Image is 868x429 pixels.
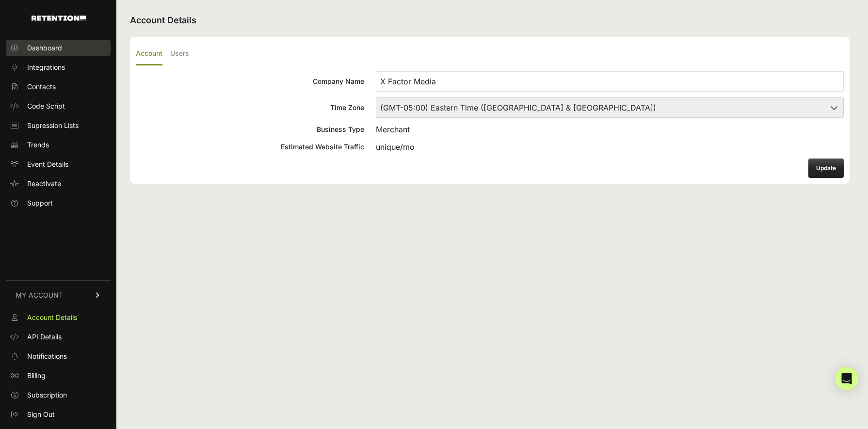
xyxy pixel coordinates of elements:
[136,103,364,112] div: Time Zone
[376,141,844,153] div: unique/mo
[6,329,111,345] a: API Details
[27,179,61,189] span: Reactivate
[27,140,49,150] span: Trends
[32,16,86,21] img: Retention.com
[808,159,844,178] button: Update
[6,368,111,383] a: Billing
[6,79,111,95] a: Contacts
[27,332,62,342] span: API Details
[27,313,77,322] span: Account Details
[16,290,63,300] span: MY ACCOUNT
[130,14,850,27] h2: Account Details
[6,387,111,403] a: Subscription
[6,407,111,422] a: Sign Out
[376,124,844,135] div: Merchant
[6,349,111,364] a: Notifications
[6,157,111,172] a: Event Details
[6,60,111,75] a: Integrations
[6,40,111,56] a: Dashboard
[27,63,65,72] span: Integrations
[27,371,46,381] span: Billing
[27,198,53,208] span: Support
[136,77,364,86] div: Company Name
[835,367,858,390] div: Open Intercom Messenger
[27,390,67,400] span: Subscription
[6,280,111,310] a: MY ACCOUNT
[376,97,844,118] select: Time Zone
[27,351,67,361] span: Notifications
[27,82,56,92] span: Contacts
[6,310,111,325] a: Account Details
[136,142,364,152] div: Estimated Website Traffic
[6,137,111,153] a: Trends
[6,195,111,211] a: Support
[136,125,364,134] div: Business Type
[27,121,79,130] span: Supression Lists
[376,71,844,92] input: Company Name
[170,43,189,65] label: Users
[6,98,111,114] a: Code Script
[27,43,62,53] span: Dashboard
[27,159,68,169] span: Event Details
[27,101,65,111] span: Code Script
[27,410,55,419] span: Sign Out
[136,43,162,65] label: Account
[6,118,111,133] a: Supression Lists
[6,176,111,191] a: Reactivate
